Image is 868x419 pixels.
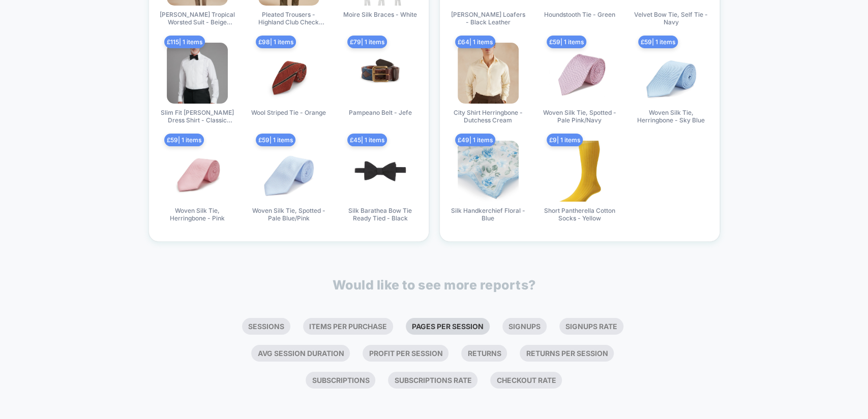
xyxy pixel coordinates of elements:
li: Subscriptions Rate [388,372,477,389]
span: Short Pantherella Cotton Socks - Yellow [542,207,618,223]
li: Signups [502,318,547,335]
span: Pleated Trousers - Highland Club Check Tweed [251,11,327,27]
img: produt [258,43,319,104]
img: produt [641,43,702,104]
img: produt [167,141,228,202]
img: produt [350,141,411,202]
span: Wool Striped Tie - Orange [251,109,326,125]
span: City Shirt Herringbone - Dutchess Cream [450,109,526,125]
span: £ 49 | 1 items [455,134,495,146]
li: Profit Per Session [363,345,448,362]
span: £ 98 | 1 items [256,36,296,48]
span: £ 64 | 1 items [455,36,495,48]
li: Sessions [242,318,290,335]
span: Velvet Bow Tie, Self Tie - Navy [633,11,709,27]
img: produt [167,43,228,104]
li: Returns [461,345,507,362]
span: Woven Silk Tie, Herringbone - Pink [159,207,235,223]
span: £ 59 | 1 items [547,36,586,48]
span: [PERSON_NAME] Loafers - Black Leather [450,11,526,27]
li: Returns Per Session [520,345,614,362]
span: £ 115 | 1 items [164,36,205,48]
span: Moire Silk Braces - White [343,11,417,27]
span: £ 45 | 1 items [347,134,387,146]
span: Houndstooth Tie - Green [544,11,615,27]
li: Items Per Purchase [303,318,393,335]
span: Woven Silk Tie, Herringbone - Sky Blue [633,109,709,125]
span: £ 79 | 1 items [347,36,387,48]
li: Subscriptions [306,372,375,389]
span: £ 9 | 1 items [547,134,583,146]
span: Silk Barathea Bow Tie Ready Tied - Black [342,207,418,223]
img: produt [549,43,610,104]
li: Signups Rate [559,318,623,335]
span: Woven Silk Tie, Spotted - Pale Blue/Pink [251,207,327,223]
img: produt [458,141,519,202]
span: £ 59 | 1 items [638,36,678,48]
li: Checkout Rate [490,372,562,389]
span: Woven Silk Tie, Spotted - Pale Pink/Navy [542,109,618,125]
span: [PERSON_NAME] Tropical Worsted Suit - Beige Brown [159,11,235,27]
img: produt [258,141,319,202]
img: produt [458,43,519,104]
span: Slim Fit [PERSON_NAME] Dress Shirt - Classic collar [159,109,235,125]
p: Would like to see more reports? [333,277,536,293]
span: £ 59 | 1 items [164,134,204,146]
span: Silk Handkerchief Floral - Blue [450,207,526,223]
span: Pampeano Belt - Jefe [349,109,412,125]
img: produt [549,141,610,202]
li: Avg Session Duration [251,345,350,362]
li: Pages Per Session [406,318,490,335]
span: £ 59 | 1 items [256,134,295,146]
img: produt [350,43,411,104]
